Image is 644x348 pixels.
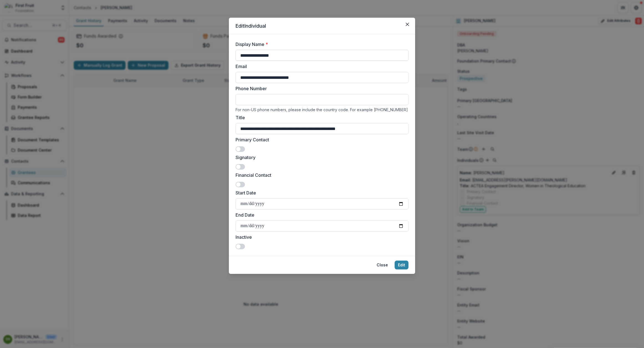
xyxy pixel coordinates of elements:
label: Display Name [236,41,405,48]
button: Close [373,261,391,269]
label: Start Date [236,189,405,196]
label: Primary Contact [236,136,405,143]
label: End Date [236,212,405,218]
label: Financial Contact [236,172,405,178]
header: Edit Individual [229,18,415,34]
button: Close [403,20,412,29]
button: Edit [395,261,408,269]
label: Inactive [236,234,405,240]
label: Phone Number [236,85,405,92]
label: Title [236,114,405,121]
label: Email [236,63,405,70]
div: For non-US phone numbers, please include the country code. For example [PHONE_NUMBER] [236,107,408,112]
label: Signatory [236,154,405,161]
